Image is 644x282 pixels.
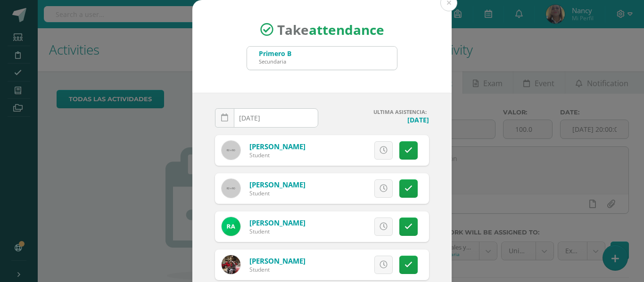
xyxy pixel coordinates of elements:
[249,142,305,151] a: [PERSON_NAME]
[222,217,240,236] img: 2a2ba87424eb5b19f5a68e9405e6d9bf.png
[249,218,305,227] a: [PERSON_NAME]
[215,109,318,127] input: Fecha de Inasistencia
[277,21,384,39] span: Take
[249,189,305,197] div: Student
[259,49,291,58] div: Primero B
[326,108,429,115] h4: ULTIMA ASISTENCIA:
[222,141,240,160] img: 60x60
[326,115,429,124] h4: [DATE]
[249,151,305,159] div: Student
[222,179,240,198] img: 60x60
[259,58,291,65] div: Secundaria
[249,180,305,189] a: [PERSON_NAME]
[249,266,305,274] div: Student
[309,21,384,39] strong: attendance
[249,256,305,266] a: [PERSON_NAME]
[249,227,305,235] div: Student
[222,255,240,274] img: 2e70d93b70de9e07b6b5a3d251c99aa3.png
[247,47,397,70] input: Search for a grade or section here…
